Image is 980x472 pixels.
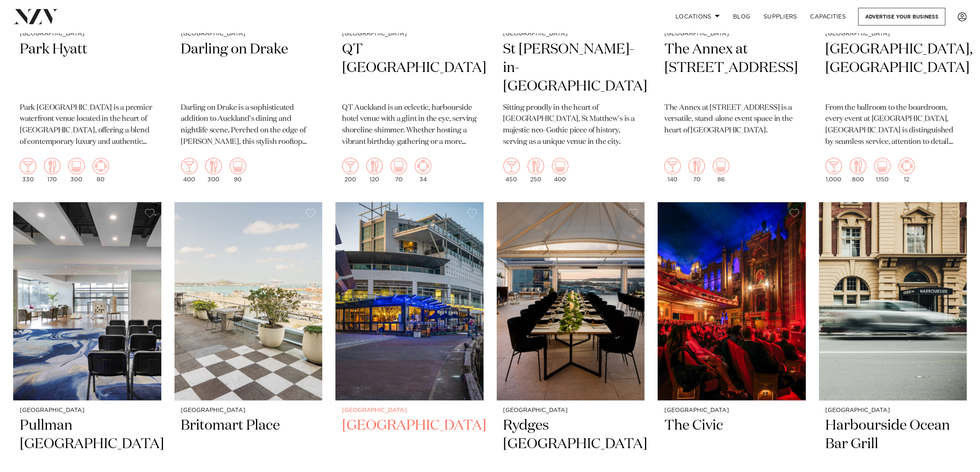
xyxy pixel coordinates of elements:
img: meeting.png [899,158,915,174]
img: dining.png [528,158,544,174]
div: 34 [415,158,431,183]
img: cocktail.png [181,158,198,174]
p: The Annex at [STREET_ADDRESS] is a versatile, stand-alone event space in the heart of [GEOGRAPHIC... [664,102,799,137]
img: theatre.png [68,158,85,174]
small: [GEOGRAPHIC_DATA] [181,31,316,37]
div: 120 [366,158,383,183]
div: 1,000 [826,158,842,183]
img: Exterior of Auckland Ferry Terminal [819,202,967,400]
div: 140 [664,158,681,183]
div: 200 [342,158,358,183]
img: theatre.png [552,158,568,174]
div: 1,150 [874,158,891,183]
img: dining.png [44,158,61,174]
img: theatre.png [230,158,246,174]
div: 300 [205,158,222,183]
img: cocktail.png [664,158,681,174]
h2: [GEOGRAPHIC_DATA], [GEOGRAPHIC_DATA] [826,40,961,96]
img: nzv-logo.png [13,9,58,24]
img: cocktail.png [342,158,358,174]
small: [GEOGRAPHIC_DATA] [342,31,477,37]
h2: Pullman [GEOGRAPHIC_DATA] [20,416,155,472]
h2: Park Hyatt [20,40,155,96]
div: 86 [713,158,729,183]
p: QT Auckland is an eclectic, harbourside hotel venue with a glint in the eye, serving shoreline sh... [342,102,477,148]
div: 80 [93,158,109,183]
div: 400 [552,158,568,183]
div: 170 [44,158,61,183]
div: 70 [689,158,705,183]
div: 250 [528,158,544,183]
h2: The Civic [664,416,799,472]
small: [GEOGRAPHIC_DATA] [342,407,477,414]
img: cocktail.png [826,158,842,174]
h2: QT [GEOGRAPHIC_DATA] [342,40,477,96]
img: dining.png [366,158,383,174]
div: 450 [503,158,520,183]
p: Park [GEOGRAPHIC_DATA] is a premier waterfront venue located in the heart of [GEOGRAPHIC_DATA], o... [20,102,155,148]
div: 90 [230,158,246,183]
h2: Harbourside Ocean Bar Grill [826,416,961,472]
small: [GEOGRAPHIC_DATA] [20,407,155,414]
h2: Rydges [GEOGRAPHIC_DATA] [503,416,638,472]
h2: St [PERSON_NAME]-in-[GEOGRAPHIC_DATA] [503,40,638,96]
a: BLOG [726,8,757,25]
a: SUPPLIERS [757,8,803,25]
img: meeting.png [415,158,431,174]
img: dining.png [850,158,866,174]
small: [GEOGRAPHIC_DATA] [664,31,799,37]
p: Darling on Drake is a sophisticated addition to Auckland's dining and nightlife scene. Perched on... [181,102,316,148]
div: 12 [899,158,915,183]
div: 800 [850,158,866,183]
img: meeting.png [93,158,109,174]
a: Locations [669,8,726,25]
p: From the ballroom to the boardroom, every event at [GEOGRAPHIC_DATA], [GEOGRAPHIC_DATA] is distin... [826,102,961,148]
img: cocktail.png [20,158,36,174]
small: [GEOGRAPHIC_DATA] [503,31,638,37]
p: Sitting proudly in the heart of [GEOGRAPHIC_DATA], St Matthew's is a majestic neo-Gothic piece of... [503,102,638,148]
img: dining.png [205,158,222,174]
img: theatre.png [391,158,407,174]
small: [GEOGRAPHIC_DATA] [503,407,638,414]
small: [GEOGRAPHIC_DATA] [826,31,961,37]
h2: Britomart Place [181,416,316,472]
small: [GEOGRAPHIC_DATA] [826,407,961,414]
img: cocktail.png [503,158,520,174]
div: 70 [391,158,407,183]
img: dining.png [689,158,705,174]
div: 400 [181,158,198,183]
small: [GEOGRAPHIC_DATA] [20,31,155,37]
div: 330 [20,158,36,183]
small: [GEOGRAPHIC_DATA] [664,407,799,414]
h2: [GEOGRAPHIC_DATA] [342,416,477,472]
div: 300 [68,158,85,183]
h2: Darling on Drake [181,40,316,96]
img: theatre.png [874,158,891,174]
a: Advertise your business [858,8,945,25]
h2: The Annex at [STREET_ADDRESS] [664,40,799,96]
a: Capacities [804,8,853,25]
small: [GEOGRAPHIC_DATA] [181,407,316,414]
img: theatre.png [713,158,729,174]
